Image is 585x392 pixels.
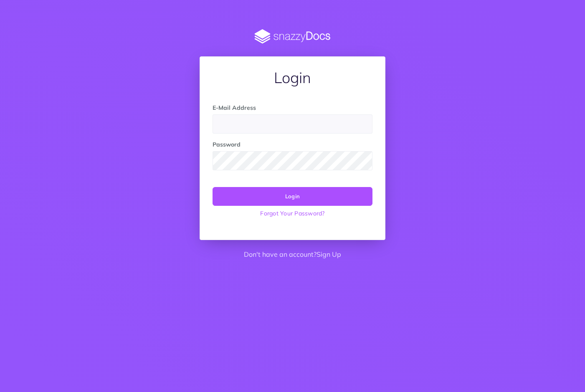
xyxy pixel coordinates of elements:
label: Password [213,140,241,149]
h1: Login [213,69,372,86]
p: Don't have an account? [200,249,385,260]
label: E-Mail Address [213,103,256,112]
a: Forgot Your Password? [213,206,372,221]
a: Sign Up [317,250,341,258]
img: SnazzyDocs Logo [200,29,385,44]
button: Login [213,187,372,205]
